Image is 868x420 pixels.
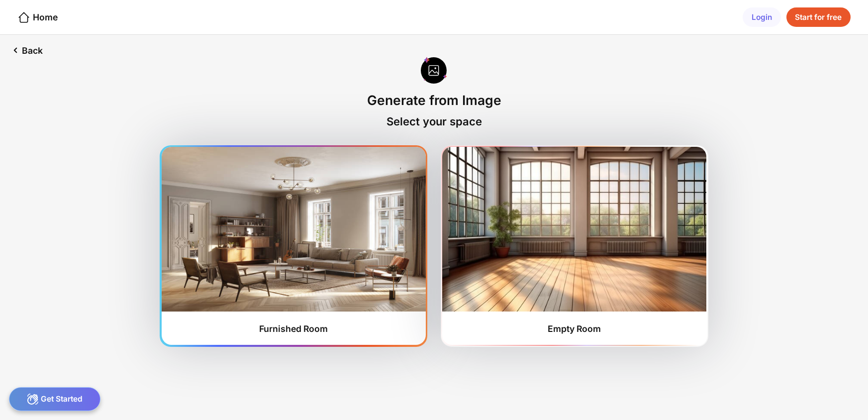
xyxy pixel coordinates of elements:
div: Generate from Image [367,92,501,108]
div: Select your space [386,115,482,128]
div: Empty Room [548,323,601,334]
div: Furnished Room [259,323,328,334]
img: furnishedRoom2.jpg [442,147,706,311]
div: Login [743,7,780,27]
div: Start for free [786,7,851,27]
div: Get Started [9,387,101,411]
div: Home [17,11,58,24]
img: furnishedRoom1.jpg [162,147,426,311]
